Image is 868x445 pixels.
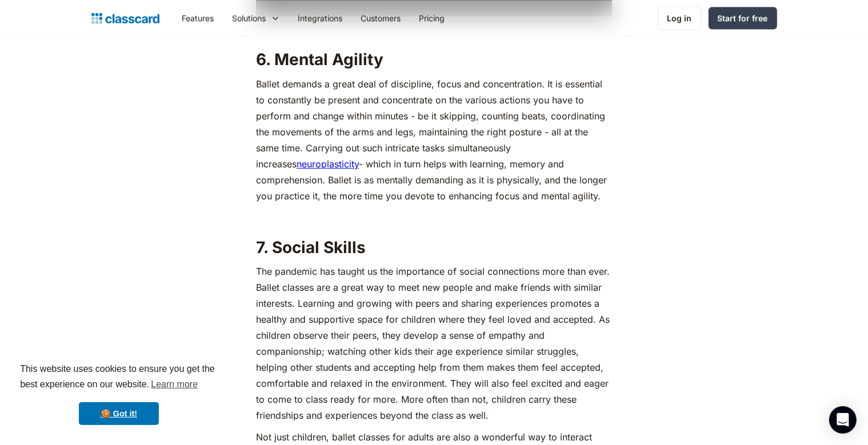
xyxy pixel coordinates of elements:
[9,351,229,436] div: cookieconsent
[410,5,454,31] a: Pricing
[233,12,266,24] div: Solutions
[173,5,223,31] a: Features
[709,7,777,29] a: Start for free
[256,238,366,257] strong: 7. Social Skills
[718,12,768,24] div: Start for free
[223,5,289,31] div: Solutions
[289,5,352,31] a: Integrations
[352,5,410,31] a: Customers
[91,10,159,26] a: home
[149,376,199,393] a: learn more about cookies
[658,6,702,30] a: Log in
[79,402,159,425] a: dismiss cookie message
[297,158,359,170] a: neuroplasticity
[256,263,612,423] p: The pandemic has taught us the importance of social connections more than ever. Ballet classes ar...
[256,50,383,69] strong: 6. Mental Agility
[20,362,218,393] span: This website uses cookies to ensure you get the best experience on our website.
[256,210,612,226] p: ‍
[256,76,612,204] p: Ballet demands a great deal of discipline, focus and concentration. It is essential to constantly...
[667,12,692,24] div: Log in
[829,406,857,434] div: Open Intercom Messenger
